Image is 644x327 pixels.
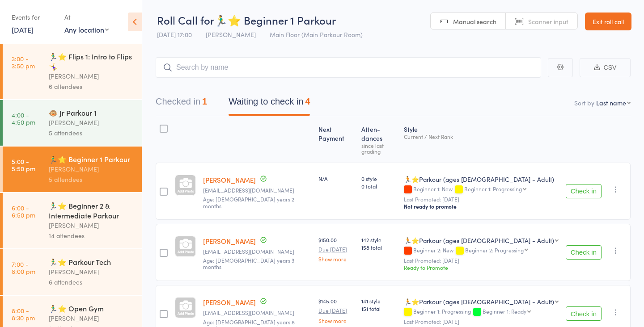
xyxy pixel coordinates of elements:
time: 5:00 - 5:50 pm [12,158,35,172]
a: 3:00 -3:50 pm🏃‍♂️⭐ Flips 1: Intro to Flips 🤸‍♀️[PERSON_NAME]6 attendees [3,44,142,99]
div: Atten­dances [358,120,400,159]
div: 4 [305,96,310,106]
time: 8:00 - 8:30 pm [12,307,35,321]
span: Main Floor (Main Parkour Room) [270,30,363,39]
div: Beginner 2: Progressing [465,247,524,253]
div: 🏃⭐Parkour (ages [DEMOGRAPHIC_DATA] - Adult) [404,236,554,245]
div: Beginner 2: New [404,247,559,255]
div: At [64,10,109,25]
button: Check in [566,184,602,198]
span: [DATE] 17:00 [157,30,192,39]
span: Manual search [453,17,496,26]
div: 🏃‍♂️⭐ Beginner 2 & Intermediate Parkour [49,201,134,220]
span: Age: [DEMOGRAPHIC_DATA] years 2 months [203,195,294,209]
small: Last Promoted: [DATE] [404,319,559,325]
div: $150.00 [318,236,354,262]
span: Roll Call for [157,13,214,27]
small: Last Promoted: [DATE] [404,257,559,264]
div: 6 attendees [49,277,134,287]
time: 4:00 - 4:50 pm [12,111,35,126]
span: 142 style [361,236,397,243]
a: 7:00 -8:00 pm🏃‍♂️⭐ Parkour Tech[PERSON_NAME]6 attendees [3,249,142,295]
a: [DATE] [12,25,34,34]
div: Not ready to promote [404,203,559,210]
a: [PERSON_NAME] [203,175,256,184]
div: [PERSON_NAME] [49,71,134,81]
div: 🏃‍♂️⭐ Open Gym [49,303,134,313]
label: Sort by [574,98,594,107]
div: Next Payment [315,120,358,159]
div: 🐵 Jr Parkour 1 [49,108,134,117]
div: Last name [596,98,626,107]
div: [PERSON_NAME] [49,164,134,174]
div: 🏃⭐Parkour (ages [DEMOGRAPHIC_DATA] - Adult) [404,297,554,306]
div: Style [400,120,562,159]
button: Check in [566,306,602,321]
div: 6 attendees [49,81,134,92]
small: manaraalattar@gmail.com [203,187,311,193]
div: [PERSON_NAME] [49,117,134,128]
span: [PERSON_NAME] [206,30,256,39]
div: [PERSON_NAME] [49,220,134,231]
time: 3:00 - 3:50 pm [12,55,35,69]
div: 14 attendees [49,231,134,241]
a: Show more [318,256,354,262]
span: Age: [DEMOGRAPHIC_DATA] years 3 months [203,256,294,270]
a: 5:00 -5:50 pm🏃‍♂️⭐ Beginner 1 Parkour[PERSON_NAME]5 attendees [3,147,142,192]
span: 🏃‍♂️⭐ Beginner 1 Parkour [214,13,336,27]
small: Due [DATE] [318,307,354,314]
a: Exit roll call [585,13,631,30]
button: Check in [566,245,602,260]
div: Beginner 1: New [404,186,559,193]
span: 151 total [361,305,397,312]
div: Ready to Promote [404,264,559,271]
div: 🏃⭐Parkour (ages [DEMOGRAPHIC_DATA] - Adult) [404,175,559,184]
div: Events for [12,10,55,25]
div: $145.00 [318,297,354,323]
button: Checked in1 [156,92,207,116]
small: gartelena86@gmail.com [203,310,311,316]
div: Any location [64,25,109,34]
div: 5 attendees [49,128,134,138]
div: [PERSON_NAME] [49,313,134,323]
a: 6:00 -6:50 pm🏃‍♂️⭐ Beginner 2 & Intermediate Parkour[PERSON_NAME]14 attendees [3,193,142,248]
button: CSV [580,58,631,77]
time: 7:00 - 8:00 pm [12,260,35,275]
a: 4:00 -4:50 pm🐵 Jr Parkour 1[PERSON_NAME]5 attendees [3,100,142,146]
input: Search by name [156,57,541,78]
small: Due [DATE] [318,246,354,252]
span: 141 style [361,297,397,305]
span: Scanner input [528,17,568,26]
button: Waiting to check in4 [229,92,310,116]
div: since last grading [361,143,397,154]
div: N/A [318,175,354,182]
div: Beginner 1: Progressing [404,308,559,316]
div: 🏃‍♂️⭐ Parkour Tech [49,257,134,267]
span: 0 style [361,175,397,182]
small: Last Promoted: [DATE] [404,196,559,202]
div: 1 [202,96,207,106]
div: 🏃‍♂️⭐ Flips 1: Intro to Flips 🤸‍♀️ [49,51,134,71]
div: [PERSON_NAME] [49,267,134,277]
div: 5 attendees [49,174,134,184]
div: 🏃‍♂️⭐ Beginner 1 Parkour [49,154,134,164]
a: [PERSON_NAME] [203,236,256,246]
small: lnzcale@gmail.com [203,248,311,255]
span: 158 total [361,243,397,251]
div: Beginner 1: Ready [483,308,526,314]
span: 0 total [361,182,397,190]
a: [PERSON_NAME] [203,298,256,307]
time: 6:00 - 6:50 pm [12,204,35,218]
a: Show more [318,318,354,323]
div: Beginner 1: Progressing [464,186,522,192]
div: Current / Next Rank [404,134,559,139]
